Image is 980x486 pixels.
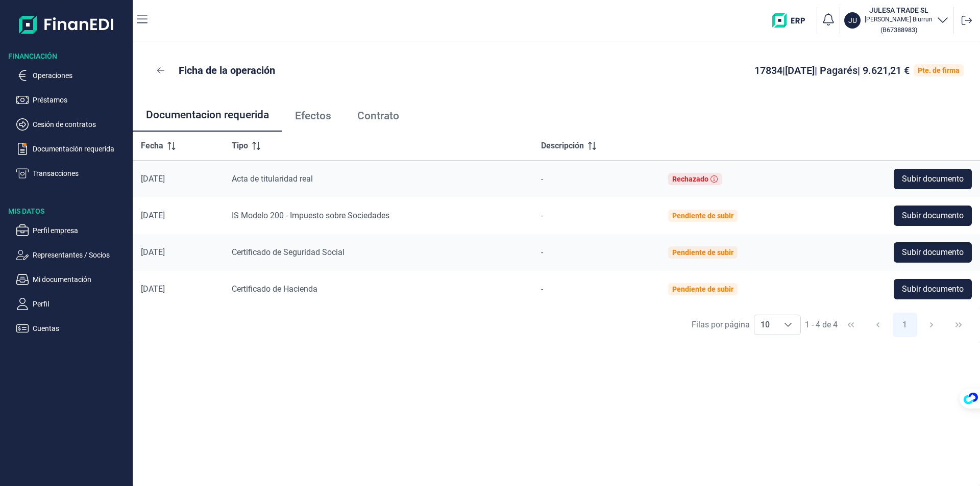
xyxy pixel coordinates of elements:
[16,273,129,286] button: Mi documentación
[232,211,389,220] span: IS Modelo 200 - Impuesto sobre Sociedades
[902,283,964,295] span: Subir documento
[16,143,129,155] button: Documentación requerida
[16,167,129,180] button: Transacciones
[33,273,129,286] p: Mi documentación
[141,211,215,221] div: [DATE]
[865,15,933,23] p: [PERSON_NAME] Biurrun
[672,212,733,220] div: Pendiente de subir
[848,15,857,25] p: JU
[902,210,964,222] span: Subir documento
[894,169,972,189] button: Subir documento
[894,279,972,299] button: Subir documento
[141,284,215,294] div: [DATE]
[541,211,543,220] span: -
[865,5,933,15] h3: JULESA TRADE SL
[844,5,949,36] button: JUJULESA TRADE SL[PERSON_NAME] Biurrun(B67388983)
[894,206,972,226] button: Subir documento
[141,247,215,258] div: [DATE]
[839,313,863,337] button: First Page
[33,224,129,237] p: Perfil empresa
[541,140,584,152] span: Descripción
[902,246,964,259] span: Subir documento
[16,69,129,82] button: Operaciones
[16,224,129,237] button: Perfil empresa
[33,143,129,155] p: Documentación requerida
[893,313,917,337] button: Page 1
[232,247,345,257] span: Certificado de Seguridad Social
[805,321,838,329] span: 1 - 4 de 4
[16,94,129,106] button: Préstamos
[946,313,971,337] button: Last Page
[672,285,733,293] div: Pendiente de subir
[33,322,129,335] p: Cuentas
[282,99,344,133] a: Efectos
[33,118,129,131] p: Cesión de contratos
[33,298,129,310] p: Perfil
[33,94,129,106] p: Préstamos
[295,111,331,121] span: Efectos
[866,313,890,337] button: Previous Page
[33,249,129,261] p: Representantes / Socios
[16,322,129,335] button: Cuentas
[541,247,543,257] span: -
[541,174,543,184] span: -
[141,140,163,152] span: Fecha
[19,8,114,41] img: Logo de aplicación
[357,111,399,121] span: Contrato
[141,174,215,184] div: [DATE]
[232,140,248,152] span: Tipo
[880,26,917,34] small: Copiar cif
[902,173,964,185] span: Subir documento
[33,167,129,180] p: Transacciones
[179,63,275,78] p: Ficha de la operación
[16,249,129,261] button: Representantes / Socios
[344,99,412,133] a: Contrato
[672,175,708,183] div: Rechazado
[146,110,269,120] span: Documentacion requerida
[16,298,129,310] button: Perfil
[776,315,800,335] div: Choose
[16,118,129,131] button: Cesión de contratos
[232,284,317,294] span: Certificado de Hacienda
[772,13,813,28] img: erp
[232,174,313,184] span: Acta de titularidad real
[33,69,129,82] p: Operaciones
[894,242,972,263] button: Subir documento
[692,319,750,331] div: Filas por página
[754,64,910,76] span: 17834 | [DATE] | Pagarés | 9.621,21 €
[133,99,282,133] a: Documentacion requerida
[541,284,543,294] span: -
[754,315,776,335] span: 10
[672,248,733,257] div: Pendiente de subir
[919,313,944,337] button: Next Page
[918,66,960,74] div: Pte. de firma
